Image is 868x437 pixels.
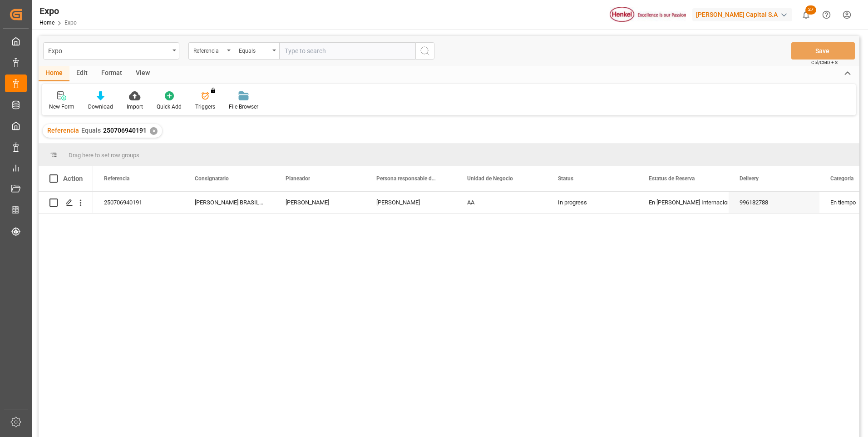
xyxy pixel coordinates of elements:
[94,66,129,81] div: Format
[193,45,224,55] div: Referencia
[376,175,437,182] span: Persona responsable de seguimiento
[805,5,816,15] span: 27
[692,6,796,23] button: [PERSON_NAME] Capital S.A
[279,42,415,60] input: Type to search
[184,192,275,213] div: [PERSON_NAME] BRASIL LTDA.
[456,192,547,213] div: AA
[69,66,94,81] div: Edit
[558,175,573,182] span: Status
[63,174,83,183] div: Action
[39,20,54,26] a: Home
[816,5,837,25] button: Help Center
[791,42,855,60] button: Save
[150,127,158,135] div: ✕
[39,192,93,214] div: Press SPACE to select this row.
[129,66,157,81] div: View
[157,103,182,111] div: Quick Add
[127,103,143,111] div: Import
[229,103,258,111] div: File Browser
[649,192,718,213] div: En [PERSON_NAME] Internacional
[740,175,759,182] span: Delivery
[188,42,234,60] button: open menu
[811,59,838,66] span: Ctrl/CMD + S
[547,192,638,213] div: In progress
[47,127,79,134] span: Referencia
[649,175,695,182] span: Estatus de Reserva
[104,175,129,182] span: Referencia
[830,175,853,182] span: Categoría
[610,7,686,23] img: Henkel%20logo.jpg_1689854090.jpg
[103,127,147,134] span: 250706940191
[239,45,270,55] div: Equals
[93,192,184,213] div: 250706940191
[467,175,513,182] span: Unidad de Negocio
[365,192,456,213] div: [PERSON_NAME]
[234,42,279,60] button: open menu
[69,152,139,159] span: Drag here to set row groups
[88,103,113,111] div: Download
[48,45,169,56] div: Expo
[49,103,74,111] div: New Form
[43,42,179,60] button: open menu
[692,8,792,21] div: [PERSON_NAME] Capital S.A
[39,4,77,18] div: Expo
[729,192,819,213] div: 996182788
[39,66,69,81] div: Home
[796,5,816,25] button: show 27 new notifications
[275,192,365,213] div: [PERSON_NAME]
[81,127,101,134] span: Equals
[415,42,434,60] button: search button
[286,175,310,182] span: Planeador
[195,175,229,182] span: Consignatario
